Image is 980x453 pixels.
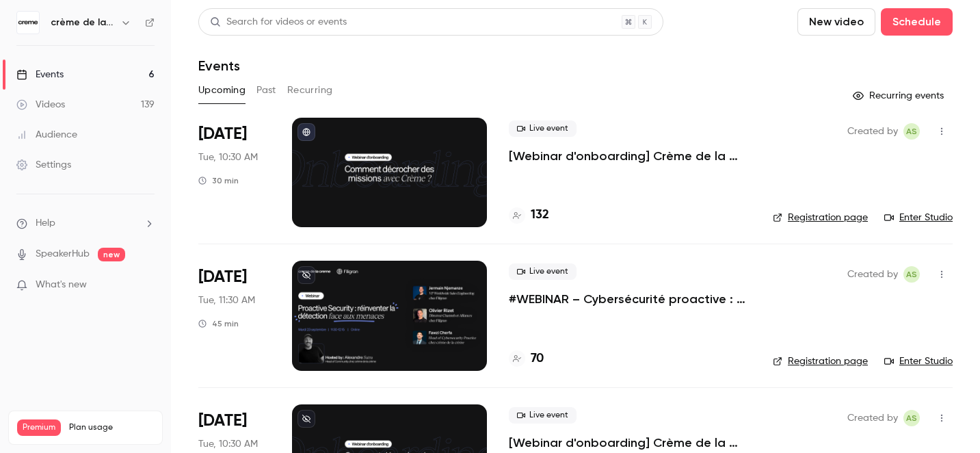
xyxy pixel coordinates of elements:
[198,57,240,74] h1: Events
[847,410,898,426] span: Created by
[36,247,90,261] a: SpeakerHub
[16,68,64,81] div: Events
[51,16,115,29] h6: crème de la crème
[256,79,276,101] button: Past
[884,354,953,368] a: Enter Studio
[198,410,247,432] span: [DATE]
[847,123,898,140] span: Created by
[531,206,549,224] h4: 132
[69,422,154,433] span: Plan usage
[198,318,239,329] div: 45 min
[198,118,270,227] div: Sep 23 Tue, 10:30 AM (Europe/Madrid)
[509,120,577,137] span: Live event
[198,261,270,370] div: Sep 23 Tue, 11:30 AM (Europe/Paris)
[16,158,71,172] div: Settings
[509,263,577,280] span: Live event
[509,407,577,424] span: Live event
[198,437,258,451] span: Tue, 10:30 AM
[903,266,920,283] span: Alexandre Sutra
[36,278,87,292] span: What's new
[903,123,920,140] span: Alexandre Sutra
[773,211,868,224] a: Registration page
[884,211,953,224] a: Enter Studio
[16,98,65,112] div: Videos
[210,15,347,29] div: Search for videos or events
[138,279,155,292] iframe: Noticeable Trigger
[509,350,544,368] a: 70
[16,216,155,231] li: help-dropdown-opener
[906,410,917,426] span: AS
[287,79,333,101] button: Recurring
[903,410,920,426] span: Alexandre Sutra
[198,175,239,186] div: 30 min
[36,216,55,231] span: Help
[16,128,77,142] div: Audience
[509,435,751,451] a: [Webinar d'onboarding] Crème de la Crème : [PERSON_NAME] & Q&A par [PERSON_NAME]
[509,148,751,164] a: [Webinar d'onboarding] Crème de la Crème : [PERSON_NAME] & Q&A par [PERSON_NAME]
[797,8,875,36] button: New video
[198,79,246,101] button: Upcoming
[906,123,917,140] span: AS
[509,206,549,224] a: 132
[98,248,125,261] span: new
[17,12,39,34] img: crème de la crème
[531,350,544,368] h4: 70
[198,294,255,307] span: Tue, 11:30 AM
[17,419,61,436] span: Premium
[198,123,247,145] span: [DATE]
[198,266,247,288] span: [DATE]
[509,291,751,307] a: #WEBINAR – Cybersécurité proactive : une nouvelle ère pour la détection des menaces avec [PERSON_...
[881,8,953,36] button: Schedule
[906,266,917,283] span: AS
[773,354,868,368] a: Registration page
[847,266,898,283] span: Created by
[847,85,953,107] button: Recurring events
[198,151,258,164] span: Tue, 10:30 AM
